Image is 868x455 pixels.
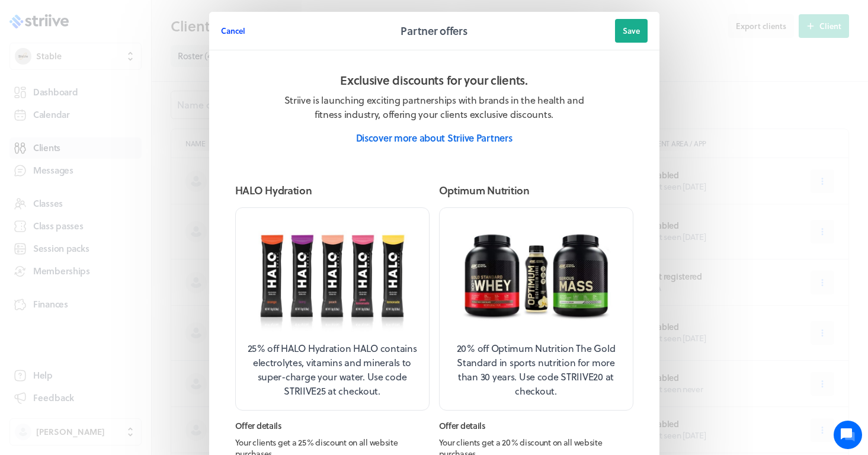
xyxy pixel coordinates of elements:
p: Striive is launching exciting partnerships with brands in the health and fitness industry, offeri... [275,93,594,121]
button: Save [615,19,648,43]
h2: Partner offers [401,23,467,39]
button: New conversation [18,138,219,162]
h2: We're here to help. Ask us anything! [18,79,219,117]
iframe: gist-messenger-bubble-iframe [834,421,862,449]
strong: Offer details [439,419,486,432]
div: 25% off HALO Hydration HALO contains electrolytes, vitamins and minerals to super-charge your wat... [245,341,419,398]
a: Discover more about Striive Partners [356,131,513,145]
input: Search articles [34,204,212,227]
h1: Hi [PERSON_NAME] [18,57,219,76]
span: Cancel [221,25,245,36]
h3: Exclusive discounts for your clients. [275,72,594,88]
div: 20% off Optimum Nutrition The Gold Standard in sports nutrition for more than 30 years. Use code ... [449,341,623,398]
span: New conversation [76,145,142,155]
img: Optimum Nutrition [454,222,619,332]
img: HALO Hydration [250,222,415,332]
span: Save [623,25,640,36]
h2: Optimum Nutrition [439,183,633,198]
p: Find an answer quickly [16,184,221,198]
strong: Offer details [235,419,282,432]
h2: HALO Hydration [235,183,430,198]
button: Cancel [221,19,245,43]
